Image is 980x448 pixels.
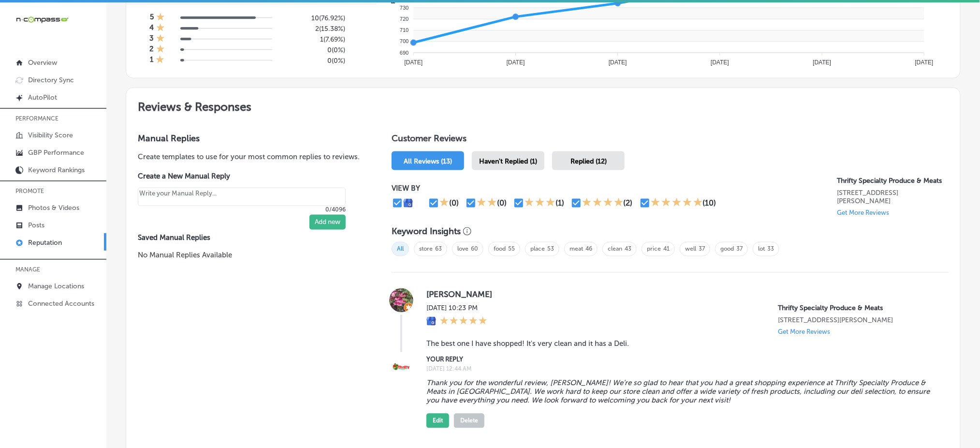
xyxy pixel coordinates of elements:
[609,59,627,66] tspan: [DATE]
[28,76,74,84] p: Directory Sync
[497,198,507,208] div: (0)
[309,215,346,230] button: Add new
[150,13,154,23] h4: 5
[426,366,933,373] label: [DATE] 12:44 AM
[138,250,361,261] p: No Manual Replies Available
[28,131,73,139] p: Visibility Score
[138,206,346,213] p: 0/4096
[149,23,154,34] h4: 4
[400,39,409,45] tspan: 700
[449,198,459,208] div: (0)
[556,198,564,208] div: (1)
[525,197,556,209] div: 3 Stars
[582,197,624,209] div: 4 Stars
[150,55,153,66] h4: 1
[126,88,960,121] h2: Reviews & Responses
[280,35,345,44] h5: 1 ( 7.69% )
[404,59,423,66] tspan: [DATE]
[778,316,933,325] p: 920 Barton Blvd
[570,246,583,253] a: meat
[471,246,478,253] a: 60
[439,197,449,209] div: 1 Star
[28,59,57,67] p: Overview
[837,209,890,216] p: Get More Reviews
[915,59,933,66] tspan: [DATE]
[625,246,631,253] a: 43
[651,197,703,209] div: 5 Stars
[778,304,933,313] p: Thrifty Specialty Produce & Meats
[477,197,497,209] div: 2 Stars
[392,226,461,237] h3: Keyword Insights
[392,242,409,256] span: All
[280,25,345,33] h5: 2 ( 15.38% )
[138,188,346,206] textarea: Create your Quick Reply
[419,246,433,253] a: store
[400,50,409,56] tspan: 690
[663,246,670,253] a: 41
[15,15,69,24] img: 660ab0bf-5cc7-4cb8-ba1c-48b5ae0f18e60NCTV_CLogo_TV_Black_-500x88.png
[699,246,705,253] a: 37
[400,27,409,33] tspan: 710
[400,5,409,11] tspan: 730
[608,246,622,253] a: clean
[454,414,484,428] button: Delete
[647,246,661,253] a: price
[711,59,729,66] tspan: [DATE]
[703,198,717,208] div: (10)
[440,316,487,327] div: 5 Stars
[479,157,537,165] span: Haven't Replied (1)
[426,356,933,363] label: YOUR REPLY
[585,246,592,253] a: 46
[778,329,831,336] p: Get More Reviews
[28,282,84,290] p: Manage Locations
[28,239,62,247] p: Reputation
[685,246,696,253] a: well
[435,246,442,253] a: 63
[494,246,506,253] a: food
[837,177,949,185] p: Thrifty Specialty Produce & Meats
[28,299,94,308] p: Connected Accounts
[280,57,345,65] h5: 0 ( 0% )
[426,304,487,313] label: [DATE] 10:23 PM
[720,246,734,253] a: good
[280,46,345,54] h5: 0 ( 0% )
[400,16,409,22] tspan: 720
[426,379,933,405] blockquote: Thank you for the wonderful review, [PERSON_NAME]! We’re so glad to hear that you had a great sho...
[736,246,743,253] a: 37
[156,23,165,34] div: 1 Star
[570,157,607,165] span: Replied (12)
[156,55,164,66] div: 1 Star
[28,93,57,102] p: AutoPilot
[389,355,413,379] img: Image
[138,172,346,180] label: Create a New Manual Reply
[508,246,515,253] a: 55
[624,198,633,208] div: (2)
[138,234,361,242] label: Saved Manual Replies
[28,221,44,229] p: Posts
[156,13,165,23] div: 1 Star
[457,246,468,253] a: love
[426,414,449,428] button: Edit
[530,246,545,253] a: place
[426,290,933,299] label: [PERSON_NAME]
[138,151,361,162] p: Create templates to use for your most common replies to reviews.
[28,149,84,157] p: GBP Performance
[426,340,933,348] blockquote: The best one I have shopped! It's very clean and it has a Deli.
[837,189,949,205] p: 920 Barton Blvd Rockledge, FL 32955, US
[28,204,79,212] p: Photos & Videos
[758,246,765,253] a: lot
[767,246,774,253] a: 33
[404,157,452,165] span: All Reviews (13)
[156,45,165,55] div: 1 Star
[28,166,85,174] p: Keyword Rankings
[392,133,949,148] h1: Customer Reviews
[506,59,525,66] tspan: [DATE]
[149,34,154,45] h4: 3
[149,45,154,55] h4: 2
[138,133,361,144] h3: Manual Replies
[813,59,831,66] tspan: [DATE]
[156,34,165,45] div: 1 Star
[392,184,837,193] p: VIEW BY
[280,14,345,22] h5: 10 ( 76.92% )
[547,246,554,253] a: 53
